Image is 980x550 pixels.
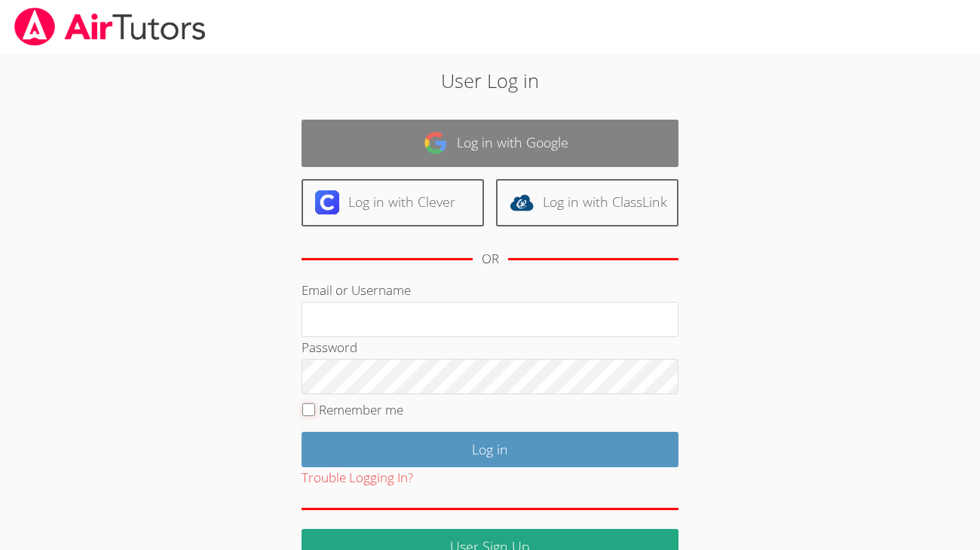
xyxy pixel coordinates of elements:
[424,131,448,155] img: google-logo-50288ca7cdecda66e5e0955fdab243c47b7ad437acaf1139b6f446037453330a.svg
[496,179,678,226] a: Log in with ClassLink
[302,339,357,356] label: Password
[13,8,207,46] img: airtutors_banner-c4298cdbf04f3fff15de1276eac7730deb9818008684d7c2e4769d2f7ddbe033.png
[315,190,339,214] img: clever-logo-6eab21bc6e7a338710f1a6ff85c0baf02591cd810cc4098c63d3a4b26e2feb20.svg
[319,401,403,418] label: Remember me
[302,120,678,167] a: Log in with Google
[302,467,413,489] button: Trouble Logging In?
[225,66,755,95] h2: User Log in
[302,281,411,299] label: Email or Username
[482,248,499,270] div: OR
[510,190,534,214] img: classlink-logo-d6bb404cc1216ec64c9a2012d9dc4662098be43eaf13dc465df04b49fa7ab582.svg
[302,179,484,226] a: Log in with Clever
[302,432,678,467] input: Log in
